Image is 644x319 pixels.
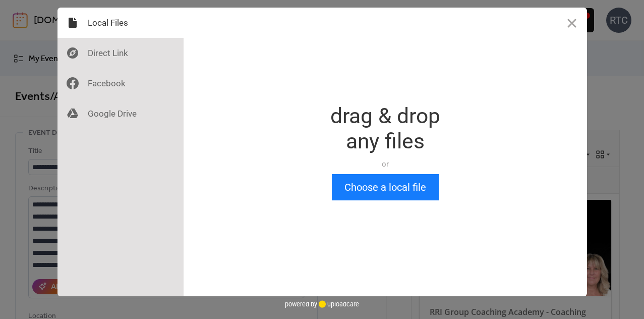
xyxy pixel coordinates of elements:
[57,68,184,98] div: Facebook
[285,296,359,311] div: powered by
[332,174,439,200] button: Choose a local file
[330,103,440,154] div: drag & drop any files
[557,8,587,38] button: Close
[57,98,184,129] div: Google Drive
[317,300,359,308] a: uploadcare
[330,159,440,169] div: or
[57,38,184,68] div: Direct Link
[57,8,184,38] div: Local Files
